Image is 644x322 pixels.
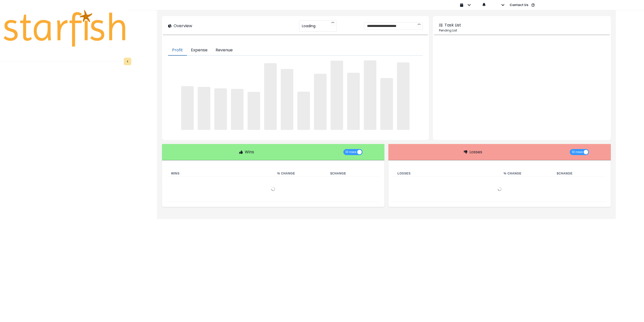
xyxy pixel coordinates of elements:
[167,170,273,177] th: Wins
[214,88,227,130] span: ‌
[168,45,187,56] button: Profit
[181,86,194,130] span: ‌
[248,92,260,130] span: ‌
[572,149,583,155] span: 10 rows
[345,149,356,155] span: 10 rows
[500,170,553,177] th: % Change
[364,60,376,130] span: ‌
[174,23,192,29] p: Overview
[380,78,393,130] span: ‌
[331,61,343,130] span: ‌
[445,22,461,28] p: Task List
[187,45,212,56] button: Expense
[397,62,410,130] span: ‌
[302,21,315,31] span: Loading
[314,74,327,130] span: ‌
[198,87,210,130] span: ‌
[231,89,244,130] span: ‌
[347,73,360,130] span: ‌
[439,28,605,33] p: Pending List
[553,170,606,177] th: $ Change
[212,45,237,56] button: Revenue
[297,92,310,130] span: ‌
[273,170,326,177] th: % Change
[469,149,482,155] p: Losses
[326,170,379,177] th: $ Change
[264,63,277,130] span: ‌
[245,149,254,155] p: Wins
[281,69,293,130] span: ‌
[393,170,500,177] th: Losses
